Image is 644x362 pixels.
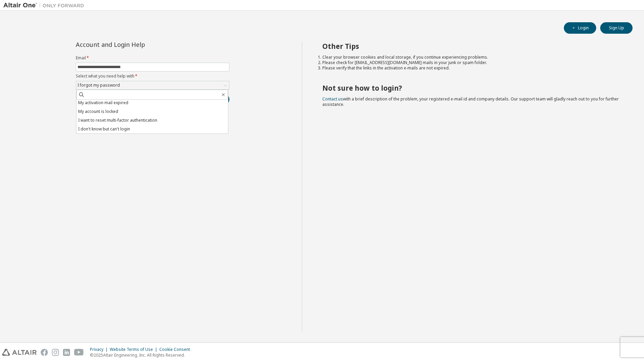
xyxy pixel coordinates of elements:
[90,347,110,352] div: Privacy
[76,42,199,47] div: Account and Login Help
[90,352,194,358] p: © 2025 Altair Engineering, Inc. All Rights Reserved.
[322,60,621,65] li: Please check for [EMAIL_ADDRESS][DOMAIN_NAME] mails in your junk or spam folder.
[322,96,619,107] span: with a brief description of the problem, your registered e-mail id and company details. Our suppo...
[110,347,159,352] div: Website Terms of Use
[564,22,596,34] button: Login
[3,2,88,9] img: Altair One
[76,81,229,89] div: I forgot my password
[322,65,621,71] li: Please verify that the links in the activation e-mails are not expired.
[76,73,229,79] label: Select what you need help with
[76,55,229,61] label: Email
[322,42,621,51] h2: Other Tips
[63,349,70,356] img: linkedin.svg
[52,349,59,356] img: instagram.svg
[322,96,343,102] a: Contact us
[41,349,48,356] img: facebook.svg
[159,347,194,352] div: Cookie Consent
[76,82,121,89] div: I forgot my password
[322,84,621,92] h2: Not sure how to login?
[600,22,633,34] button: Sign Up
[76,98,228,107] li: My activation mail expired
[322,55,621,60] li: Clear your browser cookies and local storage, if you continue experiencing problems.
[74,349,84,356] img: youtube.svg
[2,349,37,356] img: altair_logo.svg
